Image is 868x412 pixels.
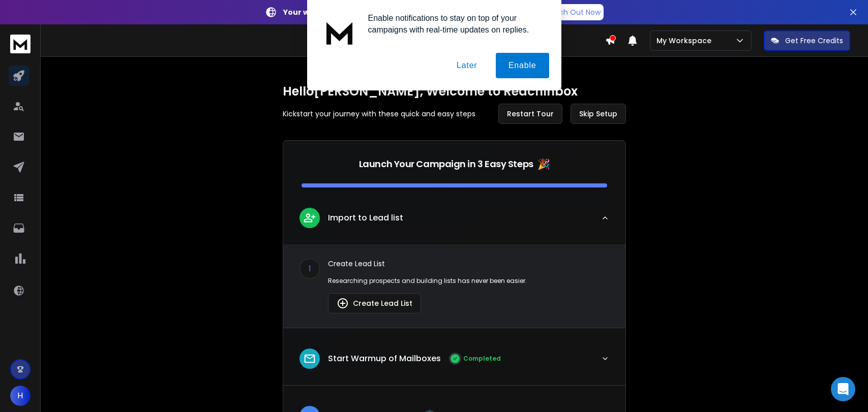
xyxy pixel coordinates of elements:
[498,104,562,124] button: Restart Tour
[10,386,31,406] button: H
[328,277,609,285] p: Researching prospects and building lists has never been easier.
[571,104,626,124] button: Skip Setup
[283,109,475,119] p: Kickstart your journey with these quick and easy steps
[463,355,501,363] p: Completed
[831,377,855,401] div: Open Intercom Messenger
[328,259,609,269] p: Create Lead List
[537,157,550,171] span: 🎉
[496,53,549,78] button: Enable
[328,212,403,224] p: Import to Lead list
[579,109,617,119] span: Skip Setup
[360,12,549,36] div: Enable notifications to stay on top of your campaigns with real-time updates on replies.
[283,200,625,244] button: leadImport to Lead list
[444,53,490,78] button: Later
[303,352,316,365] img: lead
[283,244,625,328] div: leadImport to Lead list
[283,83,626,100] h1: Hello [PERSON_NAME] , Welcome to ReachInbox
[337,297,349,309] img: lead
[283,340,625,385] button: leadStart Warmup of MailboxesCompleted
[300,259,320,279] div: 1
[359,157,533,171] p: Launch Your Campaign in 3 Easy Steps
[319,12,360,53] img: notification icon
[303,211,316,224] img: lead
[328,293,421,313] button: Create Lead List
[328,353,441,365] p: Start Warmup of Mailboxes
